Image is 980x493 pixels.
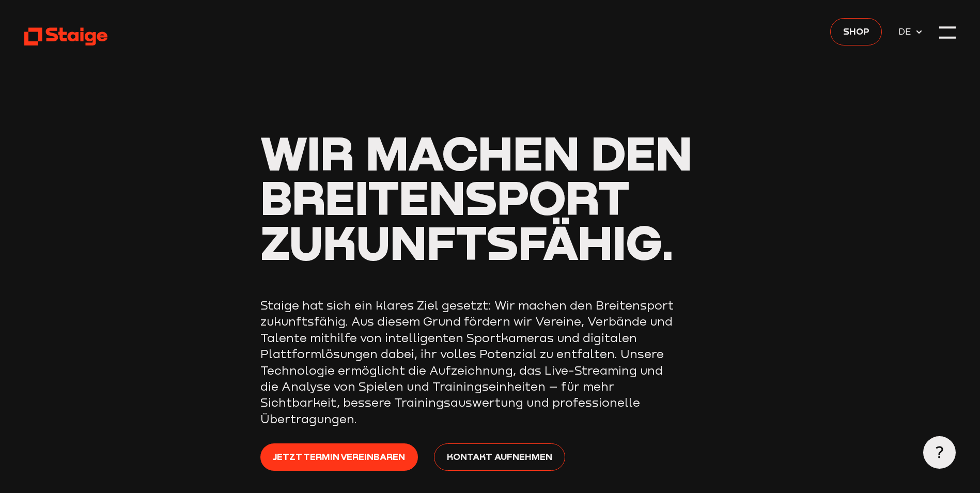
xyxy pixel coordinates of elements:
[260,124,692,270] span: Wir machen den Breitensport zukunftsfähig.
[260,297,674,427] p: Staige hat sich ein klares Ziel gesetzt: Wir machen den Breitensport zukunftsfähig. Aus diesem Gr...
[843,24,869,38] span: Shop
[898,24,915,39] span: DE
[830,18,882,45] a: Shop
[260,443,418,471] a: Jetzt Termin vereinbaren
[447,449,552,464] span: Kontakt aufnehmen
[434,443,565,471] a: Kontakt aufnehmen
[273,449,405,464] span: Jetzt Termin vereinbaren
